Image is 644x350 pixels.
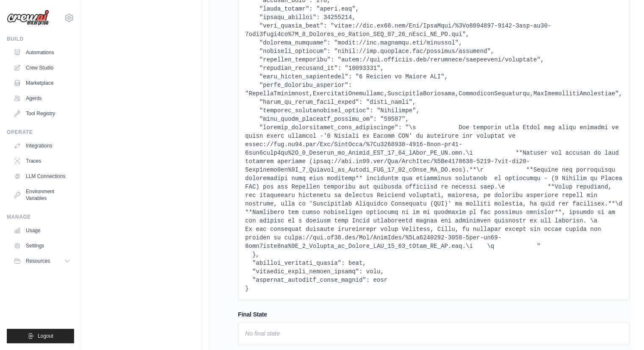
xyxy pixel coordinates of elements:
[10,61,74,75] a: Crew Studio
[10,254,74,268] button: Resources
[245,330,280,337] em: No final state
[7,129,74,136] div: Operate
[10,169,74,183] a: LLM Connections
[602,309,644,350] iframe: Chat Widget
[10,185,74,205] a: Environment Variables
[7,36,74,42] div: Build
[7,214,74,220] div: Manage
[26,258,50,264] span: Resources
[10,239,74,253] a: Settings
[10,139,74,153] a: Integrations
[38,333,53,339] span: Logout
[10,76,74,90] a: Marketplace
[238,310,630,319] h4: Final State
[10,154,74,168] a: Traces
[10,224,74,237] a: Usage
[7,10,49,26] img: Logo
[10,46,74,59] a: Automations
[10,107,74,120] a: Tool Registry
[7,329,74,343] button: Logout
[10,92,74,105] a: Agents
